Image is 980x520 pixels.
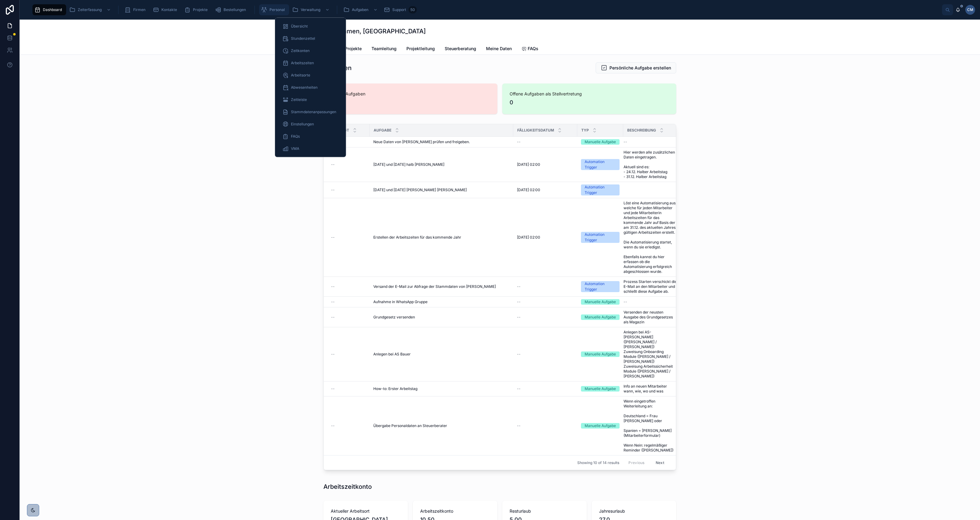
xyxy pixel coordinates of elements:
a: Übergabe Personaldaten an Steuerberater [373,423,510,428]
a: Manuelle Aufgabe [581,299,620,305]
a: Automation Trigger [581,281,620,292]
div: Manuelle Aufgabe [585,139,616,145]
a: VMA [279,143,342,154]
a: -- [331,386,366,391]
span: -- [331,188,335,192]
span: -- [331,423,335,428]
a: [DATE] 02:00 [517,235,574,240]
div: Manuelle Aufgabe [585,423,616,429]
a: Steuerberatung [445,43,476,55]
a: [DATE] und [DATE] halb [PERSON_NAME] [373,162,510,167]
span: Arbeitsorte [291,73,310,78]
span: Meine Daten [486,46,512,52]
a: Abwesenheiten [279,82,342,93]
a: Versand der E-Mail zur Abfrage der Stammdaten von [PERSON_NAME] [373,284,510,289]
a: -- [517,299,574,304]
span: Abwesenheiten [291,85,318,90]
span: -- [331,284,335,289]
div: Automation Trigger [585,232,616,243]
span: Zeitleiste [291,97,307,102]
a: [DATE] 02:00 [517,188,574,192]
div: Manuelle Aufgabe [585,299,616,305]
span: Hier werden alle zusätzlichen Daten eingetragen. Aktuell sind es: - 24.12. Halber Arbeitstag - 31... [624,150,677,179]
a: Manuelle Aufgabe [581,314,620,320]
a: Info an neuen Mitarbeiter wann, wie, wo und was [624,384,677,394]
a: Automation Trigger [581,184,620,195]
span: [DATE] 02:00 [517,162,540,167]
span: Fälligkeitsdatum [517,128,554,133]
a: Projektleitung [406,43,435,55]
span: Projekte [193,7,208,12]
a: Manuelle Aufgabe [581,386,620,392]
span: -- [517,423,521,428]
a: Anlegen bei AS-[PERSON_NAME] ([PERSON_NAME] / [PERSON_NAME]) Zuweisung Onboarding Module ([PERSON... [624,330,677,379]
a: How-to: Erster Arbeitstag [373,386,510,391]
span: -- [331,235,335,240]
a: Stammdatenanpassungen [279,106,342,117]
span: Aufgaben [352,7,368,12]
a: -- [331,235,366,240]
span: Resturlaub [510,508,579,514]
a: Meine Daten [486,43,512,55]
a: FAQs [279,131,342,142]
button: Persönliche Aufgabe erstellen [596,62,676,73]
a: Manuelle Aufgabe [581,351,620,357]
span: How-to: Erster Arbeitstag [373,386,417,391]
span: Stammdatenanpassungen [291,110,336,114]
a: Zeitleiste [279,94,342,105]
a: -- [517,352,574,357]
a: Wenn eingetroffen Weiterleitung an: Deutschland = Frau [PERSON_NAME] oder Spanien = [PERSON_NAME]... [624,399,677,453]
a: [DATE] 02:00 [517,162,574,167]
a: Anlegen bei AS Bauer [373,352,510,357]
div: scrollable content [29,3,942,17]
a: -- [331,352,366,357]
span: CM [967,7,973,12]
span: FAQs [528,46,538,52]
span: Firmen [133,7,145,12]
span: [DATE] und [DATE] halb [PERSON_NAME] [373,162,444,167]
span: Stundenzettel [291,36,315,41]
span: Löst eine Automatisierung aus, welche für jeden Mitarbeiter und jede Mitarbeiterin Arbeitszeiten ... [624,201,677,274]
span: Jahresurlaub [599,508,669,514]
span: [DATE] und [DATE] [PERSON_NAME] [PERSON_NAME] [373,188,467,192]
span: Aufgabe [374,128,391,133]
span: Offene Aufgaben als Stellvertretung [510,91,669,97]
a: -- [517,423,574,428]
span: Bestellungen [224,7,246,12]
a: Aufnahme in WhatsApp Gruppe [373,299,510,304]
a: -- [517,386,574,391]
a: Arbeitsorte [279,70,342,81]
a: Projekte [183,4,212,15]
span: -- [517,284,521,289]
a: Manuelle Aufgabe [581,139,620,145]
span: Beschreibung [627,128,656,133]
a: Stundenzettel [279,33,342,44]
a: -- [331,139,366,144]
span: Dashboard [43,7,62,12]
span: VMA [291,146,299,151]
a: -- [331,299,366,304]
a: Versenden der neusten Ausgabe des Grundgesetzes als Magazin [624,310,677,325]
a: -- [331,162,366,167]
a: Projekte [345,43,362,55]
a: Bestellungen [213,4,250,15]
span: [DATE] 02:00 [517,235,540,240]
a: Übersicht [279,21,342,32]
span: -- [517,139,521,144]
span: Einstellungen [291,122,314,127]
span: -- [624,139,627,144]
span: -- [517,299,521,304]
div: 50 [409,6,417,13]
a: Grundgesetz versenden [373,315,510,320]
a: -- [624,139,677,144]
a: -- [517,284,574,289]
span: Showing 10 of 14 results [577,460,619,465]
span: -- [331,352,335,357]
span: Persönliche Aufgabe erstellen [609,65,671,71]
div: Automation Trigger [585,159,616,170]
span: Anlegen bei AS Bauer [373,352,411,357]
a: [DATE] und [DATE] [PERSON_NAME] [PERSON_NAME] [373,188,510,192]
span: -- [517,352,521,357]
